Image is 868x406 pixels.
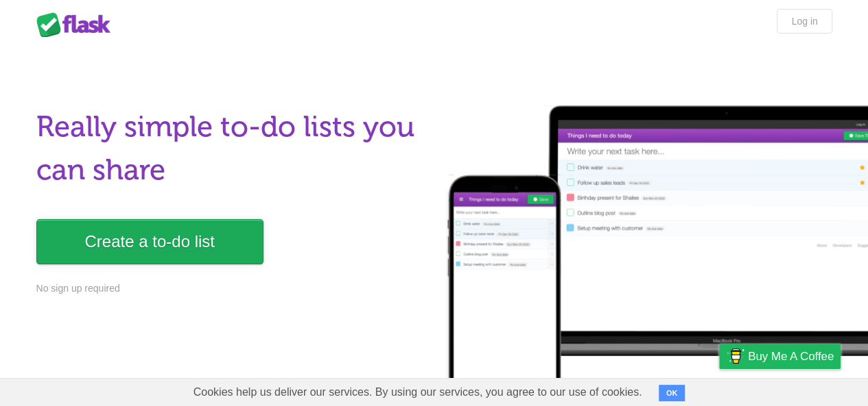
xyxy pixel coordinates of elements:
a: Create a to-do list [36,219,263,264]
h1: Really simple to-do lists you can share [36,105,426,192]
a: Log in [777,9,832,34]
p: No sign up required [36,281,426,296]
span: Cookies help us deliver our services. By using our services, you agree to our use of cookies. [180,379,656,406]
a: Buy me a coffee [719,344,841,369]
img: Buy me a coffee [726,344,744,368]
span: Buy me a coffee [748,344,834,368]
button: OK [659,385,685,401]
div: Flask Lists [36,12,119,37]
